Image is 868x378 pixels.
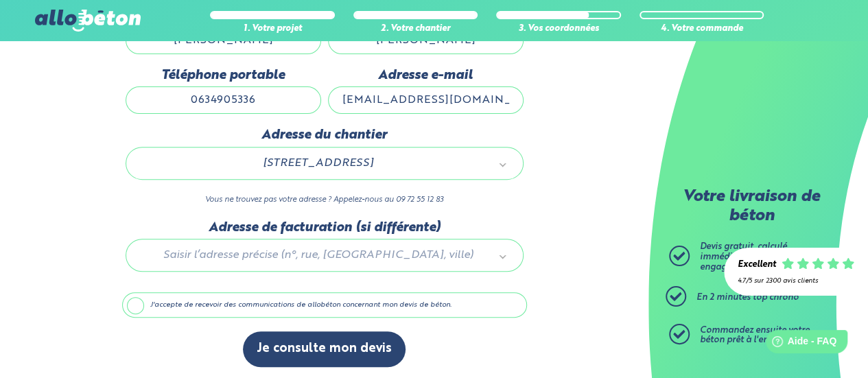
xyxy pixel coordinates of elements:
div: 3. Vos coordonnées [496,24,621,34]
span: En 2 minutes top chrono [696,293,799,302]
label: Adresse e-mail [328,68,524,83]
a: [STREET_ADDRESS] [140,154,509,172]
label: J'accepte de recevoir des communications de allobéton concernant mon devis de béton. [122,292,527,318]
div: 2. Votre chantier [353,24,478,34]
img: allobéton [35,10,141,32]
span: [STREET_ADDRESS] [145,154,491,172]
button: Je consulte mon devis [243,331,406,366]
div: 4.7/5 sur 2300 avis clients [738,277,854,285]
div: 4. Votre commande [640,24,764,34]
iframe: Help widget launcher [746,324,853,363]
input: ex : 0642930817 [126,86,321,114]
input: ex : contact@allobeton.fr [328,86,524,114]
span: Commandez ensuite votre béton prêt à l'emploi [700,326,810,345]
p: Votre livraison de béton [672,188,830,226]
label: Téléphone portable [126,68,321,83]
div: Excellent [738,260,776,270]
div: 1. Votre projet [210,24,335,34]
p: Vous ne trouvez pas votre adresse ? Appelez-nous au 09 72 55 12 83 [126,193,524,206]
label: Adresse du chantier [126,128,524,143]
span: Devis gratuit, calculé immédiatement et sans engagement [700,242,799,271]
